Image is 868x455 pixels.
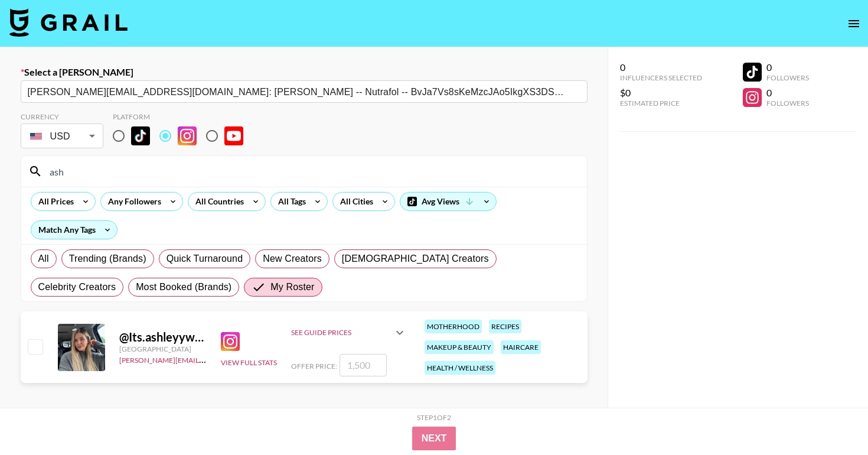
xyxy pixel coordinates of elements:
div: 0 [620,61,702,73]
div: recipes [489,320,521,333]
span: Trending (Brands) [69,252,146,266]
button: Next [412,427,456,450]
span: Most Booked (Brands) [136,280,231,294]
div: See Guide Prices [291,318,407,347]
div: $0 [620,87,702,99]
img: TikTok [131,126,150,145]
div: Step 1 of 2 [417,413,451,422]
img: Instagram [178,126,197,145]
span: [DEMOGRAPHIC_DATA] Creators [342,252,489,266]
span: Quick Turnaround [167,252,243,266]
img: YouTube [224,126,243,145]
img: Grail Talent [9,8,128,37]
div: @ Its.ashleyywhipple [119,330,207,344]
div: All Prices [31,193,76,210]
div: haircare [501,340,541,354]
div: Estimated Price [620,99,702,108]
div: makeup & beauty [425,340,494,354]
span: My Roster [270,280,314,294]
div: Influencers Selected [620,73,702,82]
div: All Cities [333,193,376,210]
div: Match Any Tags [31,221,117,239]
div: Followers [766,73,809,82]
input: 1,500 [340,354,387,376]
span: Celebrity Creators [38,280,116,294]
div: health / wellness [425,361,495,375]
div: 0 [766,61,809,73]
div: Platform [113,112,253,121]
span: New Creators [263,252,322,266]
span: All [38,252,49,266]
div: See Guide Prices [291,328,393,337]
div: Any Followers [101,193,164,210]
label: Select a [PERSON_NAME] [21,66,588,78]
span: Offer Price: [291,362,337,370]
input: Search by User Name [43,162,580,181]
div: Currency [21,112,103,121]
div: Avg Views [400,193,496,210]
div: Followers [766,99,809,108]
div: 0 [766,87,809,99]
div: [GEOGRAPHIC_DATA] [119,344,207,353]
button: View Full Stats [221,358,277,367]
button: open drawer [842,12,866,35]
a: [PERSON_NAME][EMAIL_ADDRESS][DOMAIN_NAME] [119,353,294,365]
div: All Tags [271,193,308,210]
div: All Countries [188,193,246,210]
img: Instagram [221,332,240,351]
div: USD [23,126,101,147]
div: motherhood [425,320,482,333]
